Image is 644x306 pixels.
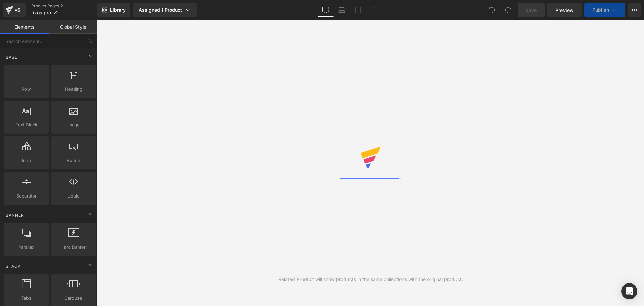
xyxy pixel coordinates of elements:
a: Desktop [318,3,334,17]
a: Preview [547,3,582,17]
span: Library [110,7,126,13]
span: Publish [592,7,609,13]
div: Assigned 1 Product [139,7,192,13]
span: Row [6,86,47,93]
span: Liquid [53,192,94,200]
div: Open Intercom Messenger [621,283,637,299]
a: Product Pages [31,3,97,9]
span: Preview [555,7,574,14]
span: Tabs [6,295,47,302]
span: Heading [53,86,94,93]
span: Button [53,157,94,164]
a: Tablet [350,3,366,17]
div: v6 [13,6,22,14]
a: v6 [3,3,26,17]
span: Image [53,121,94,128]
span: Separator [6,192,47,200]
span: Hero Banner [53,244,94,251]
span: rizos pro [31,10,51,15]
span: Parallax [6,244,47,251]
span: Banner [5,212,25,218]
a: New Library [97,3,130,17]
button: More [628,3,641,17]
button: Undo [485,3,499,17]
span: Base [5,54,18,60]
span: Icon [6,157,47,164]
span: Carousel [53,295,94,302]
button: Publish [584,3,625,17]
span: Text Block [6,121,47,128]
a: Global Style [49,20,97,34]
span: Save [526,7,537,14]
button: Redo [501,3,515,17]
a: Mobile [366,3,382,17]
span: Stack [5,263,21,269]
a: Laptop [334,3,350,17]
div: Related Product will show products in the same collections with the original product. [278,276,463,283]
